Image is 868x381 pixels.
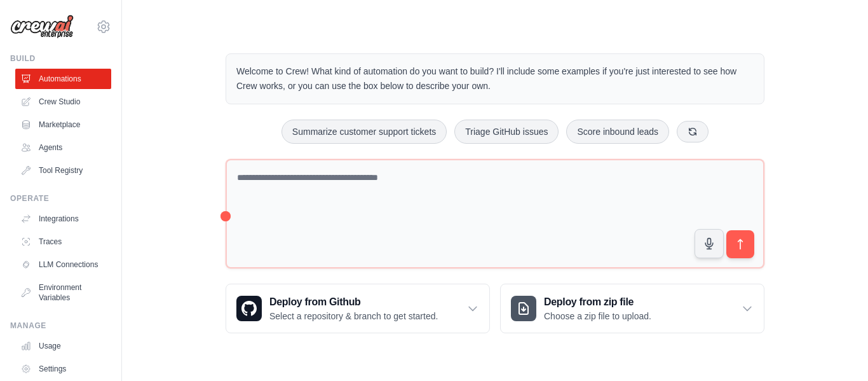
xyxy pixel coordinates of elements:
p: Welcome to Crew! What kind of automation do you want to build? I'll include some examples if you'... [236,64,754,94]
p: Choose a zip file to upload. [544,310,651,322]
a: Automations [15,69,111,89]
a: Environment Variables [15,277,111,308]
button: Score inbound leads [566,120,669,144]
a: Traces [15,232,111,252]
div: Manage [10,321,111,331]
div: Operate [10,193,111,204]
p: Select a repository & branch to get started. [269,310,438,322]
a: Settings [15,359,111,379]
a: Tool Registry [15,160,111,181]
a: Crew Studio [15,92,111,112]
a: Agents [15,137,111,158]
a: Integrations [15,209,111,229]
button: Triage GitHub issues [454,120,559,144]
button: Summarize customer support tickets [281,120,447,144]
h3: Deploy from Github [269,294,438,310]
a: LLM Connections [15,254,111,275]
a: Usage [15,336,111,356]
a: Marketplace [15,114,111,135]
div: Build [10,53,111,64]
img: Logo [10,15,74,39]
h3: Deploy from zip file [544,294,651,310]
